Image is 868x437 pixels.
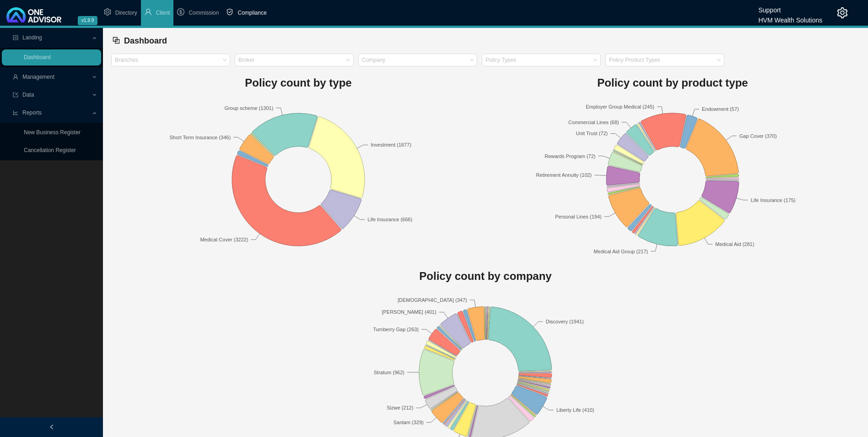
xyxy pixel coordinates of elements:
[394,420,424,425] text: Sanlam (329)
[177,8,184,16] span: dollar
[374,370,404,375] text: Stratum (962)
[568,120,619,125] text: Commercial Lines (68)
[6,7,61,22] img: 2df55531c6924b55f21c4cf5d4484680-logo-light.svg
[739,133,777,139] text: Gap Cover (370)
[387,405,413,411] text: Sizwe (212)
[104,8,111,16] span: setting
[111,267,860,285] h1: Policy count by company
[594,249,648,254] text: Medical Aid Group (217)
[112,36,120,44] span: block
[398,297,467,303] text: [DEMOGRAPHIC_DATA] (347)
[576,131,608,137] text: Unit Trust (72)
[758,2,822,12] div: Support
[115,10,137,16] span: Directory
[13,74,18,80] span: user
[367,217,412,222] text: Life Insurance (666)
[22,92,34,98] span: Data
[371,142,411,148] text: Investment (1877)
[224,105,273,111] text: Group scheme (1301)
[758,12,822,22] div: HVM Wealth Solutions
[24,129,81,136] a: New Business Register
[111,74,485,92] h1: Policy count by type
[24,147,76,153] a: Cancellation Register
[22,109,42,116] span: Reports
[702,106,739,112] text: Endowment (57)
[13,92,18,98] span: import
[556,408,594,413] text: Liberty Life (410)
[837,7,848,18] span: setting
[22,34,42,41] span: Landing
[536,173,592,178] text: Retirement Annuity (102)
[124,36,167,45] span: Dashboard
[24,54,51,60] a: Dashboard
[586,104,654,109] text: Employer Group Medical (245)
[485,74,860,92] h1: Policy count by product type
[715,241,754,247] text: Medical Aid (281)
[546,319,584,324] text: Discovery (1941)
[22,74,54,80] span: Management
[169,135,231,140] text: Short Term Insurance (346)
[751,197,796,203] text: Life Insurance (175)
[78,16,97,25] span: v1.9.9
[49,424,54,430] span: left
[555,214,602,219] text: Personal Lines (194)
[13,35,18,40] span: profile
[382,310,436,315] text: [PERSON_NAME] (401)
[156,10,170,16] span: Client
[545,153,595,159] text: Rewards Program (72)
[200,237,248,242] text: Medical Cover (3222)
[237,10,266,16] span: Compliance
[373,327,419,332] text: Turnberry Gap (263)
[145,8,152,16] span: user
[226,8,233,16] span: safety
[189,10,219,16] span: Commission
[13,110,18,115] span: line-chart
